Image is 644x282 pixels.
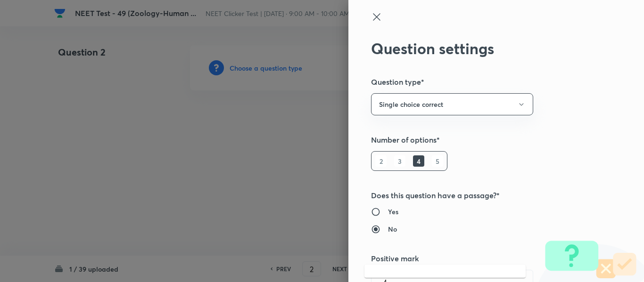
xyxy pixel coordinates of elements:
h5: Does this question have a passage?* [371,190,590,201]
h6: No [388,224,397,234]
button: Single choice correct [371,93,533,115]
h6: 2 [375,155,387,167]
h5: Positive mark [371,253,590,264]
h6: 5 [432,155,443,167]
h2: Question settings [371,40,590,57]
h6: 4 [413,155,424,167]
h6: 3 [394,155,405,167]
h5: Number of options* [371,134,590,145]
h5: Question type* [371,76,590,88]
h6: Yes [388,207,398,217]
